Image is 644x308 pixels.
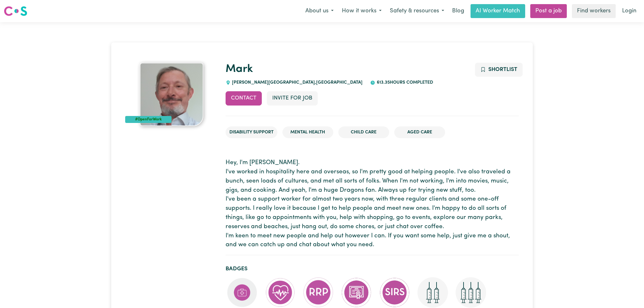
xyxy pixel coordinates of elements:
span: [PERSON_NAME][GEOGRAPHIC_DATA] , [GEOGRAPHIC_DATA] [231,80,363,85]
h2: Badges [226,266,519,272]
span: 613.35 hours completed [375,80,433,85]
p: Hey, I'm [PERSON_NAME]. I've worked in hospitality here and overseas, so I'm pretty good at helpi... [226,158,519,250]
a: Mark's profile picture'#OpenForWork [125,63,218,126]
a: Blog [448,4,468,18]
span: Shortlist [488,67,517,72]
a: Post a job [530,4,567,18]
img: Care and support worker has completed CPR Certification [265,277,295,308]
img: CS Academy: Regulated Restrictive Practices course completed [303,277,334,307]
a: Careseekers logo [4,4,27,18]
img: CS Academy: Aged Care Quality Standards & Code of Conduct course completed [341,277,372,308]
li: Disability Support [226,126,277,138]
img: Care and support worker has completed First Aid Certification [227,277,257,308]
button: Contact [226,91,262,105]
li: Child care [338,126,389,138]
button: Invite for Job [267,91,318,105]
button: About us [301,4,338,18]
img: Mark [140,63,203,126]
a: Login [618,4,640,18]
a: Find workers [572,4,616,18]
button: How it works [338,4,386,18]
img: Care and support worker has received 2 doses of COVID-19 vaccine [417,277,448,308]
img: Careseekers logo [4,5,27,17]
a: Mark [226,64,253,75]
button: Safety & resources [386,4,448,18]
button: Add to shortlist [475,63,523,77]
img: Care and support worker has received booster dose of COVID-19 vaccination [456,277,486,308]
div: #OpenForWork [125,116,172,123]
a: AI Worker Match [471,4,525,18]
li: Mental Health [282,126,333,138]
img: CS Academy: Serious Incident Reporting Scheme course completed [379,277,410,308]
li: Aged Care [394,126,445,138]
